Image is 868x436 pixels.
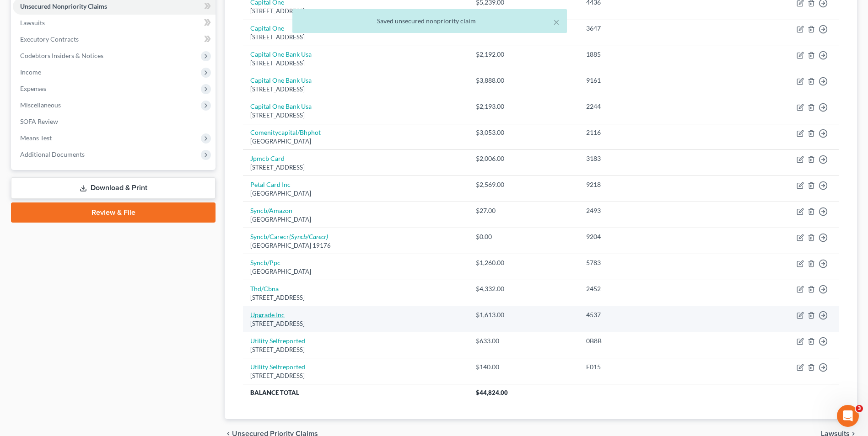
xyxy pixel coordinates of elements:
[20,52,103,59] span: Codebtors Insiders & Notices
[250,50,312,58] a: Capital One Bank Usa
[586,76,714,85] div: 9161
[586,206,714,215] div: 2493
[476,310,571,319] div: $1,613.00
[250,372,461,380] div: [STREET_ADDRESS]
[476,154,571,163] div: $2,006.00
[476,50,571,59] div: $2,192.00
[250,293,461,302] div: [STREET_ADDRESS]
[250,233,328,240] a: Syncb/Carecr(Syncb/Carecr)
[476,336,571,346] div: $633.00
[20,117,58,125] span: SOFA Review
[586,362,714,372] div: F015
[300,16,560,26] div: Saved unsecured nonpriority claim
[586,232,714,241] div: 9204
[250,319,461,328] div: [STREET_ADDRESS]
[250,189,461,198] div: [GEOGRAPHIC_DATA]
[11,177,216,199] a: Download & Print
[586,258,714,267] div: 5783
[20,134,52,142] span: Means Test
[250,285,279,292] a: Thd/Cbna
[243,384,468,401] th: Balance Total
[586,310,714,319] div: 4537
[20,2,107,10] span: Unsecured Nonpriority Claims
[476,362,571,372] div: $140.00
[250,346,461,354] div: [STREET_ADDRESS]
[476,232,571,241] div: $0.00
[250,59,461,68] div: [STREET_ADDRESS]
[250,207,292,214] a: Syncb/Amazon
[20,85,46,92] span: Expenses
[250,181,291,188] a: Petal Card Inc
[586,284,714,293] div: 2452
[250,137,461,146] div: [GEOGRAPHIC_DATA]
[250,215,461,224] div: [GEOGRAPHIC_DATA]
[250,85,461,94] div: [STREET_ADDRESS]
[856,405,863,412] span: 3
[476,284,571,293] div: $4,332.00
[586,128,714,137] div: 2116
[11,202,216,223] a: Review & File
[837,405,859,427] iframe: Intercom live chat
[476,389,508,396] span: $44,824.00
[250,259,280,266] a: Syncb/Ppc
[20,68,41,76] span: Income
[250,241,461,250] div: [GEOGRAPHIC_DATA] 19176
[250,163,461,172] div: [STREET_ADDRESS]
[20,35,79,43] span: Executory Contracts
[250,337,305,345] a: Utility Selfreported
[476,180,571,189] div: $2,569.00
[250,267,461,276] div: [GEOGRAPHIC_DATA]
[250,363,305,371] a: Utility Selfreported
[250,76,312,84] a: Capital One Bank Usa
[289,233,328,240] i: (Syncb/Carecr)
[586,180,714,189] div: 9218
[250,111,461,120] div: [STREET_ADDRESS]
[476,102,571,111] div: $2,193.00
[476,128,571,137] div: $3,053.00
[250,154,285,162] a: Jpmcb Card
[20,101,61,109] span: Miscellaneous
[553,16,560,27] button: ×
[250,128,321,136] a: Comenitycapital/Bhphot
[13,113,216,130] a: SOFA Review
[586,154,714,163] div: 3183
[586,102,714,111] div: 2244
[20,150,85,158] span: Additional Documents
[476,76,571,85] div: $3,888.00
[250,311,285,319] a: Upgrade Inc
[476,206,571,215] div: $27.00
[586,50,714,59] div: 1885
[13,31,216,48] a: Executory Contracts
[476,258,571,267] div: $1,260.00
[250,102,312,110] a: Capital One Bank Usa
[586,336,714,346] div: 0B8B
[250,7,461,16] div: [STREET_ADDRESS]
